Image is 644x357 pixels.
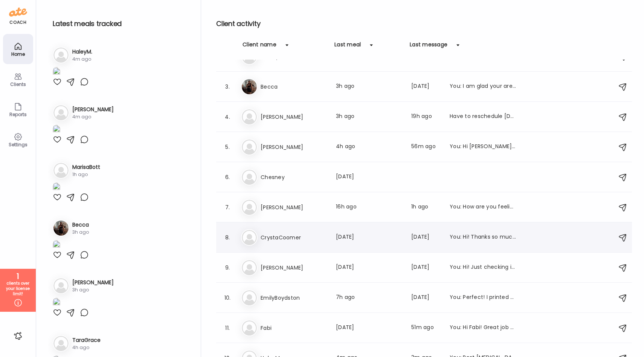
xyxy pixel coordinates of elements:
div: [DATE] [411,263,441,272]
div: You: Perfect! I printed out your meal plan and it is at the front desk for the next time you come... [450,293,516,302]
h2: Client activity [216,18,632,29]
h3: Chesney [261,173,327,182]
div: 4. [223,112,232,121]
img: avatars%2FvTftA8v5t4PJ4mYtYO3Iw6ljtGM2 [242,79,257,94]
div: 8. [223,233,232,242]
div: Last message [410,41,447,53]
img: bg-avatar-default.svg [242,139,257,155]
div: [DATE] [411,82,441,91]
img: images%2FGqR2wskUdERGQuJ8prwOlAHiY6t2%2FkJ4RREiSmzZY4BveJs5n%2Fo0MVVeoCXjyoR7kluhyX_1080 [53,182,60,193]
div: [DATE] [411,233,441,242]
img: bg-avatar-default.svg [242,320,257,336]
img: bg-avatar-default.svg [242,170,257,185]
div: You: Hi [PERSON_NAME]! Great job this past weekend estimating your protein macro! I went ahead an... [450,142,516,152]
div: clients over your license limit! [3,281,33,297]
div: 4m ago [72,113,114,120]
div: You: Hi! Thanks so much for your message and I totally hear you. Life gets busy, and staying on t... [450,233,516,242]
div: 5. [223,142,232,152]
img: images%2FvTftA8v5t4PJ4mYtYO3Iw6ljtGM2%2FwxUqlSKSvEtE2lcJHtQv%2FX5DvBqnPFnPbNuPwAZCZ_1080 [53,240,60,250]
div: 3h ago [336,112,402,121]
img: bg-avatar-default.svg [53,105,69,120]
div: 56m ago [411,142,441,152]
h3: Becca [261,82,327,91]
div: [DATE] [336,263,402,272]
div: 7h ago [336,293,402,302]
h3: [PERSON_NAME] [261,203,327,212]
div: Have to reschedule [DATE] - I forgot my coworkers were taking me to happy hour to celebrate my we... [450,112,516,121]
div: 1h ago [411,203,441,212]
h3: TaraGrace [72,336,101,344]
div: 3h ago [336,82,402,91]
div: You: Hi! Just checking in with how you are feeling? Dont forget to upload your food pics! :) [450,263,516,272]
img: bg-avatar-default.svg [53,163,69,178]
div: Client name [243,41,276,53]
div: 3h ago [72,287,114,293]
img: bg-avatar-default.svg [242,290,257,305]
div: 1h ago [72,171,100,178]
h3: CrystaCoomer [261,233,327,242]
h3: EmilyBoydston [261,293,327,302]
div: 4h ago [72,344,101,351]
div: You: How are you feeling so far, I know we haven't gone over your interventions yet but just chec... [450,203,516,212]
div: 51m ago [411,323,441,332]
div: 6. [223,173,232,182]
div: [DATE] [336,323,402,332]
h3: [PERSON_NAME] [261,142,327,152]
div: 3. [223,82,232,91]
h2: Latest meals tracked [53,18,189,29]
img: ate [9,6,27,18]
div: 7. [223,203,232,212]
div: 11. [223,323,232,332]
h3: [PERSON_NAME] [72,279,114,287]
h3: [PERSON_NAME] [261,112,327,121]
img: images%2FnqEos4dlPfU1WAEMgzCZDTUbVOs2%2FAeS3arTJj31B2t4wBYqu%2FuhUSsfDqRsbUWxYetjNR_1080 [53,67,60,77]
div: [DATE] [336,233,402,242]
img: bg-avatar-default.svg [53,336,69,351]
div: Settings [5,142,32,147]
img: bg-avatar-default.svg [242,260,257,275]
div: [DATE] [411,293,441,302]
div: You: I am glad your are feeling satisfied and guilt-free with your food! Keep it up :) [450,82,516,91]
div: 19h ago [411,112,441,121]
img: avatars%2FvTftA8v5t4PJ4mYtYO3Iw6ljtGM2 [53,221,69,236]
img: bg-avatar-default.svg [53,278,69,293]
img: images%2FHJMNPsPbegYRv4isBQrVMSddokN2%2F3HtM6n8tvWkFFBsb5pNl%2FAKwDoNNUr0NfWIIMx9pr_1080 [53,298,60,308]
h3: Fabi [261,323,327,332]
div: You: Hi Fabi! Great job starting to track, I look forward to chatting about your interventions th... [450,323,516,332]
div: 3h ago [72,229,89,236]
img: bg-avatar-default.svg [53,47,69,63]
div: 9. [223,263,232,272]
div: Reports [5,112,32,117]
img: bg-avatar-default.svg [242,109,257,124]
div: 4h ago [336,142,402,152]
div: Last meal [334,41,361,53]
div: 16h ago [336,203,402,212]
div: Clients [5,82,32,87]
img: bg-avatar-default.svg [242,230,257,245]
h3: HaleyM. [72,48,92,56]
div: 10. [223,293,232,302]
div: 4m ago [72,56,92,63]
div: coach [9,19,26,26]
h3: Becca [72,221,89,229]
img: images%2FD1KCQUEvUCUCripQeQySqAbcA313%2F8Nih0xDL54xVTXEZOKDu%2FA758jcNUy6oP7zfNtS7u_1080 [53,125,60,135]
div: Home [5,52,32,57]
h3: [PERSON_NAME] [261,263,327,272]
div: [DATE] [336,173,402,182]
h3: [PERSON_NAME] [72,106,114,113]
img: bg-avatar-default.svg [242,200,257,215]
h3: MarisaBott [72,163,100,171]
div: 1 [3,272,33,281]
